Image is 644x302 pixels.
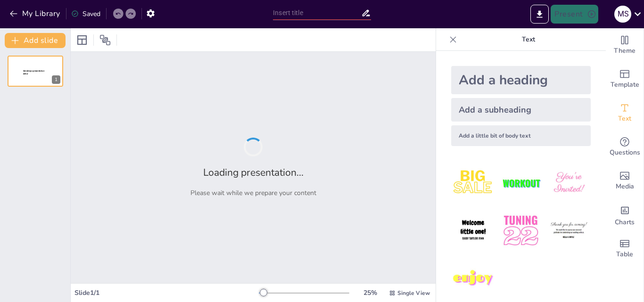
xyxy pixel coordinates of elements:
span: Theme [614,46,636,56]
button: Add slide [5,33,66,48]
div: Change the overall theme [606,28,644,62]
input: Insert title [273,6,361,20]
div: Add a little bit of body text [451,125,591,146]
div: Add a heading [451,66,591,94]
img: 6.jpeg [547,209,591,253]
button: Export to PowerPoint [530,5,549,24]
div: 25 % [359,288,381,297]
div: Slide 1 / 1 [74,288,259,297]
div: 1 [52,75,60,84]
div: 1 [8,56,63,87]
button: m s [614,5,631,24]
div: Get real-time input from your audience [606,130,644,164]
div: m s [614,6,631,23]
button: My Library [7,6,64,21]
div: Saved [71,9,100,18]
div: Add charts and graphs [606,198,644,232]
img: 3.jpeg [547,161,591,205]
span: Sendsteps presentation editor [23,70,44,75]
span: Table [616,249,633,260]
p: Please wait while we prepare your content [190,188,316,197]
h2: Loading presentation... [203,166,304,179]
div: Layout [74,33,90,48]
div: Add ready made slides [606,62,644,96]
img: 4.jpeg [451,209,495,253]
img: 2.jpeg [499,161,543,205]
span: Template [611,80,639,90]
img: 5.jpeg [499,209,543,253]
span: Position [99,34,111,46]
span: Charts [615,217,635,228]
span: Media [616,181,634,192]
div: Add a subheading [451,98,591,122]
span: Single View [397,289,430,297]
img: 7.jpeg [451,257,495,301]
p: Text [461,28,596,51]
span: Text [618,114,631,124]
div: Add text boxes [606,96,644,130]
div: Add a table [606,232,644,266]
img: 1.jpeg [451,161,495,205]
span: Questions [610,147,640,158]
button: Present [551,5,598,24]
div: Add images, graphics, shapes or video [606,164,644,198]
